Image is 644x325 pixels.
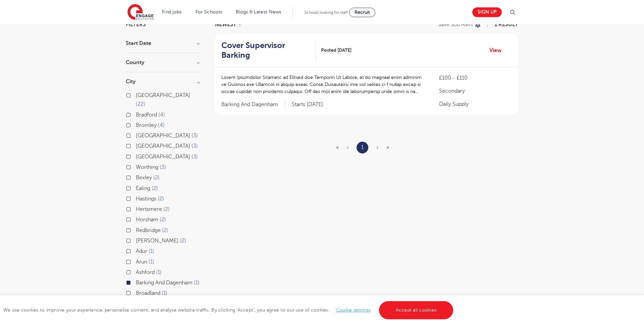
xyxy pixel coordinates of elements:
[136,133,190,139] span: [GEOGRAPHIC_DATA]
[126,22,146,27] span: Filters
[136,217,158,223] span: Horsham
[136,248,147,254] span: Adur
[136,122,140,127] input: Bromley 4
[136,280,140,284] input: Barking And Dagenham 1
[152,185,158,191] span: 2
[136,164,140,169] input: Worthing 3
[221,101,285,108] span: Barking And Dagenham
[136,154,140,158] input: [GEOGRAPHIC_DATA] 3
[136,227,140,232] input: Redbridge 2
[221,41,311,60] h2: Cover Supervisor Barking
[136,227,161,233] span: Redbridge
[126,60,200,65] h3: County
[136,101,145,107] span: 22
[136,217,140,221] input: Horsham 2
[439,100,512,108] p: Daily Supply
[158,112,165,118] span: 4
[386,144,389,150] span: »
[439,87,512,95] p: Secondary
[196,9,222,14] a: For Schools
[136,290,160,296] span: Broadland
[347,144,348,150] span: ‹
[162,227,168,233] span: 2
[162,9,182,14] a: Find jobs
[160,164,166,170] span: 3
[158,122,165,128] span: 4
[472,7,502,17] a: Sign up
[136,112,157,118] span: Bradford
[136,92,190,98] span: [GEOGRAPHIC_DATA]
[236,9,281,14] a: Blogs & Latest News
[136,248,140,252] input: Adur 1
[136,206,162,212] span: Hertsmere
[439,74,512,82] p: £100 - £110
[149,259,154,265] span: 1
[349,8,375,17] a: Recruit
[136,185,150,191] span: Ealing
[336,308,371,313] a: Cookie settings
[194,280,200,286] span: 1
[136,133,140,137] input: [GEOGRAPHIC_DATA] 3
[355,10,370,15] span: Recruit
[361,143,364,152] a: 1
[494,21,518,28] span: 1 result
[126,79,200,84] h3: City
[192,154,198,160] span: 3
[376,144,378,150] span: ›
[136,196,156,202] span: Hastings
[489,46,506,55] a: View
[149,248,154,254] span: 1
[136,92,140,97] input: [GEOGRAPHIC_DATA] 22
[321,47,352,54] span: Posted [DATE]
[126,41,200,46] h3: Start Date
[136,112,140,116] input: Bradford 4
[136,122,157,128] span: Bromley
[192,143,198,149] span: 3
[136,206,140,211] input: Hertsmere 2
[163,206,170,212] span: 2
[160,217,166,223] span: 2
[127,4,154,21] img: Engage Education
[438,22,481,27] button: Save job alert
[136,154,190,160] span: [GEOGRAPHIC_DATA]
[221,74,426,95] p: Lorem Ipsumdolor Sitametc ad Elitsed doe Temporin Ut Labore, et’do magnaal enim adminim ve Quisno...
[180,238,186,244] span: 2
[136,259,147,265] span: Arun
[136,259,140,263] input: Arun 1
[136,143,190,149] span: [GEOGRAPHIC_DATA]
[221,41,316,60] a: Cover Supervisor Barking
[292,101,323,108] p: Starts [DATE]
[136,185,140,190] input: Ealing 2
[136,290,140,294] input: Broadland 1
[305,10,348,15] span: Schools looking for staff
[156,269,162,275] span: 1
[136,175,152,181] span: Bexley
[136,196,140,200] input: Hastings 2
[336,144,339,150] span: «
[3,308,455,313] span: We use cookies to improve your experience, personalise content, and analyse website traffic. By c...
[136,164,158,170] span: Worthing
[379,301,453,319] a: Accept all cookies
[153,175,160,181] span: 2
[136,280,193,286] span: Barking And Dagenham
[162,290,167,296] span: 1
[136,238,140,242] input: [PERSON_NAME] 2
[136,269,155,275] span: Ashford
[136,143,140,147] input: [GEOGRAPHIC_DATA] 3
[136,175,140,179] input: Bexley 2
[158,196,164,202] span: 2
[192,133,198,139] span: 3
[136,238,178,244] span: [PERSON_NAME]
[438,22,473,27] p: Save job alert
[136,269,140,274] input: Ashford 1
